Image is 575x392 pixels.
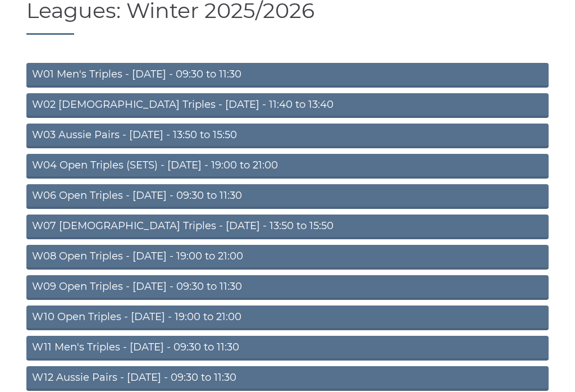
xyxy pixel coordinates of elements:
[26,215,549,239] a: W07 [DEMOGRAPHIC_DATA] Triples - [DATE] - 13:50 to 15:50
[26,366,549,391] a: W12 Aussie Pairs - [DATE] - 09:30 to 11:30
[26,93,549,118] a: W02 [DEMOGRAPHIC_DATA] Triples - [DATE] - 11:40 to 13:40
[26,306,549,330] a: W10 Open Triples - [DATE] - 19:00 to 21:00
[26,336,549,361] a: W11 Men's Triples - [DATE] - 09:30 to 11:30
[26,154,549,179] a: W04 Open Triples (SETS) - [DATE] - 19:00 to 21:00
[26,63,549,88] a: W01 Men's Triples - [DATE] - 09:30 to 11:30
[26,275,549,300] a: W09 Open Triples - [DATE] - 09:30 to 11:30
[26,245,549,270] a: W08 Open Triples - [DATE] - 19:00 to 21:00
[26,184,549,209] a: W06 Open Triples - [DATE] - 09:30 to 11:30
[26,124,549,148] a: W03 Aussie Pairs - [DATE] - 13:50 to 15:50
